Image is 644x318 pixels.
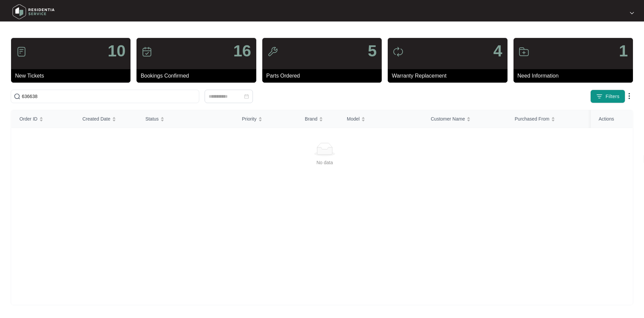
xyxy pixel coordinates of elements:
span: Created Date [83,115,110,123]
th: Actions [591,110,633,128]
img: filter icon [596,93,603,100]
div: No data [22,159,627,166]
img: dropdown arrow [625,92,633,100]
p: 5 [368,43,377,59]
button: filter iconFilters [590,90,625,103]
p: 1 [619,43,628,59]
th: Order ID [11,110,74,128]
img: icon [393,46,404,57]
img: residentia service logo [10,2,57,22]
span: Status [145,115,159,123]
p: 16 [233,43,251,59]
p: 10 [108,43,125,59]
p: Bookings Confirmed [141,72,256,80]
input: Search by Order Id, Assignee Name, Customer Name, Brand and Model [22,93,196,100]
span: Purchased From [515,115,549,123]
p: Need Information [518,72,633,80]
img: icon [519,46,529,57]
th: Brand [297,110,339,128]
span: Brand [305,115,317,123]
span: Order ID [19,115,38,123]
img: search-icon [14,93,20,100]
p: Warranty Replacement [392,72,507,80]
span: Model [347,115,360,123]
th: Customer Name [423,110,506,128]
th: Status [137,110,234,128]
th: Purchased From [507,110,591,128]
p: New Tickets [15,72,130,80]
span: Filters [605,93,620,100]
img: dropdown arrow [630,11,634,15]
img: icon [142,46,152,57]
p: Parts Ordered [266,72,382,80]
span: Priority [242,115,257,123]
th: Created Date [74,110,138,128]
th: Priority [234,110,297,128]
img: icon [267,46,278,57]
img: icon [16,46,27,57]
p: 4 [493,43,502,59]
span: Customer Name [431,115,465,123]
th: Model [339,110,423,128]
